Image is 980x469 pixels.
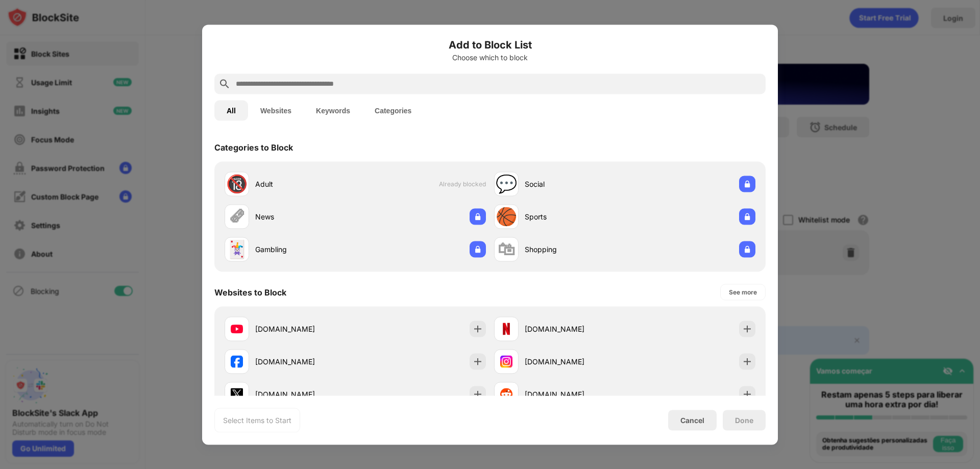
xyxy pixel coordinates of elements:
div: Done [735,416,753,424]
img: search.svg [218,78,231,90]
div: Select Items to Start [223,415,291,425]
div: Adult [255,179,355,189]
div: [DOMAIN_NAME] [525,389,625,400]
img: favicons [500,355,512,367]
button: All [214,100,248,120]
div: [DOMAIN_NAME] [525,356,625,367]
h6: Add to Block List [214,37,766,52]
button: Keywords [304,100,362,120]
div: Websites to Block [214,287,286,297]
div: Sports [525,211,625,222]
div: 🃏 [226,239,248,260]
div: See more [729,287,757,297]
button: Categories [362,100,424,120]
div: Choose which to block [214,53,766,61]
div: 🛍 [498,239,515,260]
div: Categories to Block [214,142,293,152]
div: News [255,211,355,222]
img: favicons [231,355,243,367]
div: Cancel [680,416,704,425]
div: [DOMAIN_NAME] [255,356,355,367]
div: [DOMAIN_NAME] [525,324,625,334]
img: favicons [500,388,512,400]
div: 🗞 [228,206,246,227]
div: [DOMAIN_NAME] [255,324,355,334]
div: 🔞 [226,174,248,194]
div: Gambling [255,244,355,255]
div: 🏀 [496,206,517,227]
div: [DOMAIN_NAME] [255,389,355,400]
img: favicons [231,323,243,335]
button: Websites [248,100,304,120]
div: Shopping [525,244,625,255]
div: Social [525,179,625,189]
div: 💬 [496,174,517,194]
img: favicons [500,323,512,335]
img: favicons [231,388,243,400]
span: Already blocked [439,180,486,188]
